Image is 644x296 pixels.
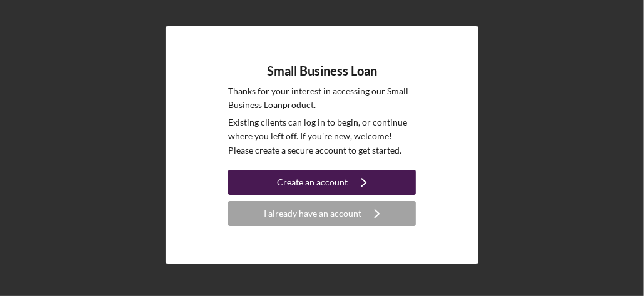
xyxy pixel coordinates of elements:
a: Create an account [228,170,416,198]
div: I already have an account [264,201,361,226]
button: I already have an account [228,201,416,226]
p: Thanks for your interest in accessing our Small Business Loan product. [228,84,416,112]
p: Existing clients can log in to begin, or continue where you left off. If you're new, welcome! Ple... [228,116,416,157]
div: Create an account [278,170,348,195]
h4: Small Business Loan [267,64,377,78]
button: Create an account [228,170,416,195]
